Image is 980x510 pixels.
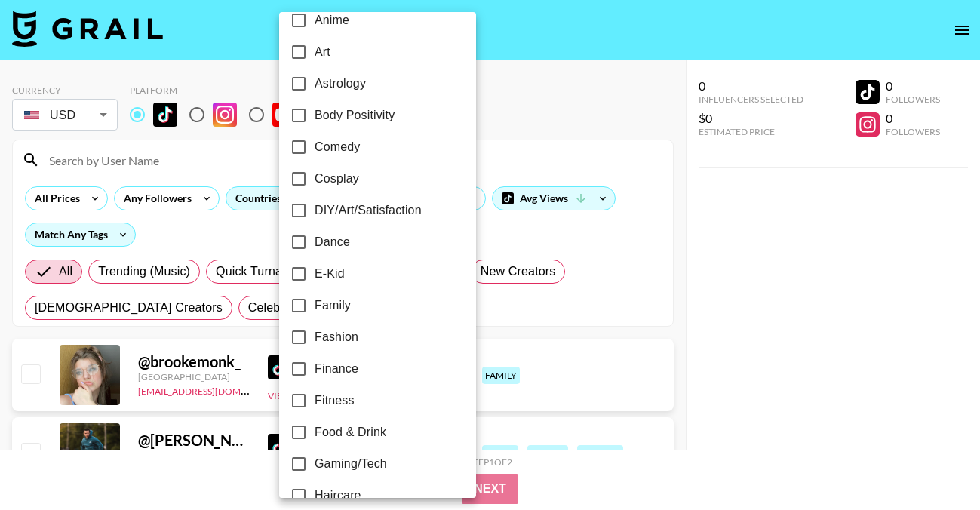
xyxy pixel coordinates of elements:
span: Food & Drink [315,423,386,441]
span: Anime [315,11,349,29]
span: Fitness [315,392,355,410]
span: Dance [315,233,350,251]
span: Gaming/Tech [315,455,387,473]
span: DIY/Art/Satisfaction [315,201,422,220]
span: Art [315,43,330,61]
span: Cosplay [315,170,359,188]
span: Astrology [315,75,366,93]
span: Comedy [315,138,360,156]
span: Fashion [315,328,358,346]
span: Finance [315,360,358,378]
span: Family [315,296,351,315]
span: E-Kid [315,265,345,283]
span: Haircare [315,487,361,505]
span: Body Positivity [315,106,395,124]
iframe: Drift Widget Chat Controller [905,435,962,492]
